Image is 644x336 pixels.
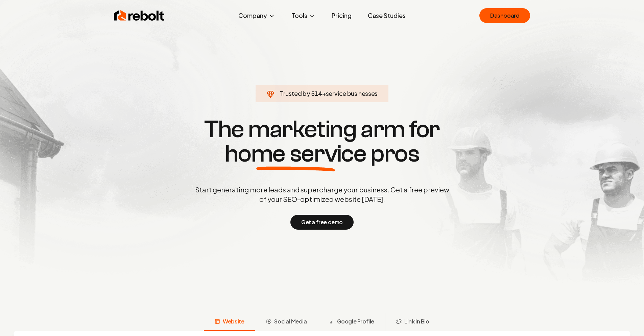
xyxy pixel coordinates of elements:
a: Pricing [326,9,357,22]
button: Company [233,9,281,22]
h1: The marketing arm for pros [160,117,484,166]
a: Case Studies [362,9,411,22]
p: Start generating more leads and supercharge your business. Get a free preview of your SEO-optimiz... [194,185,451,204]
button: Social Media [255,313,317,331]
span: 514 [311,89,322,98]
span: Website [223,317,244,325]
img: Rebolt Logo [114,9,165,22]
span: home service [225,142,366,166]
span: Google Profile [337,317,374,325]
button: Tools [286,9,321,22]
span: Social Media [274,317,307,325]
button: Get a free demo [290,215,354,230]
span: Link in Bio [404,317,429,325]
span: Trusted by [280,89,310,97]
button: Google Profile [318,313,385,331]
button: Link in Bio [385,313,440,331]
a: Dashboard [479,8,530,23]
span: service businesses [326,89,378,97]
button: Website [204,313,255,331]
span: + [322,89,326,97]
